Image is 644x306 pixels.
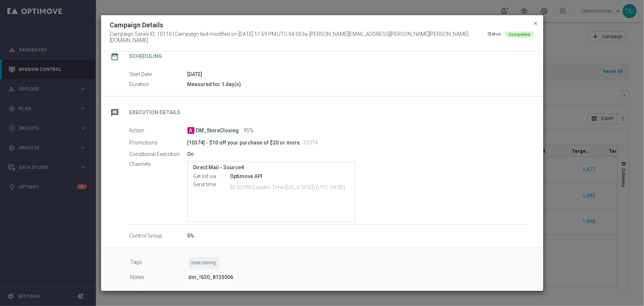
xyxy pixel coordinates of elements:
span: dm_!630_8135506 [189,274,529,282]
span: A [187,127,194,134]
div: Status: [488,31,502,44]
span: DM_StoreClosing [196,127,239,134]
label: Action [130,127,187,134]
label: Get list via [193,173,230,180]
p: [10374] - $10 off your purchase of $20 or more. [187,139,302,146]
div: [DATE] [187,71,529,78]
label: Conditional Execution [130,151,187,158]
label: Control Group [130,233,187,239]
label: Duration [130,81,187,88]
label: Channels [130,161,187,168]
span: store closing [189,257,219,269]
span: 95% [244,127,254,134]
h2: Scheduling [130,53,162,60]
label: Promotions [130,139,187,146]
div: Measured for 1 day(s) [187,81,529,88]
h2: Execution Details [130,109,181,116]
colored-tag: Completed [505,31,534,37]
label: Tags [131,257,189,269]
i: message [109,106,122,119]
p: 10374 [303,139,318,146]
label: Send time [193,181,230,188]
label: Start Date [130,71,187,78]
label: Notes [131,274,189,280]
div: 5% [187,232,529,239]
h2: Campaign Details [110,21,163,30]
span: close [533,20,539,26]
div: On [187,150,529,158]
label: Direct Mail - Source4 [193,164,349,171]
i: date_range [109,50,122,63]
p: 02:00 PM Eastern Time ([US_STATE]) (UTC -04:00) [230,183,349,191]
span: Campaign Series ID: 10110 | Campaign last modified on [DATE] 11:59 PM UTC-04:00 by [PERSON_NAME][... [110,31,488,44]
span: Completed [509,32,531,37]
div: Optimove API [230,173,349,180]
